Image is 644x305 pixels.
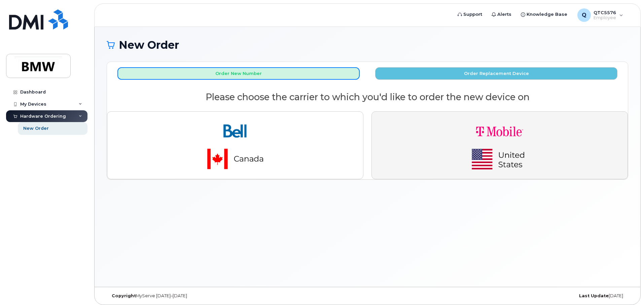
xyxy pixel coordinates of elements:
[579,293,609,298] strong: Last Update
[454,293,628,299] div: [DATE]
[112,293,136,298] strong: Copyright
[107,293,281,299] div: MyServe [DATE]–[DATE]
[615,276,639,300] iframe: Messenger Launcher
[375,67,617,80] button: Order Replacement Device
[117,67,360,80] button: Order New Number
[107,92,628,102] h2: Please choose the carrier to which you'd like to order the new device on
[107,39,628,51] h1: New Order
[453,117,547,174] img: t-mobile-78392d334a420d5b7f0e63d4fa81f6287a21d394dc80d677554bb55bbab1186f.png
[188,117,282,174] img: bell-18aeeabaf521bd2b78f928a02ee3b89e57356879d39bd386a17a7cccf8069aed.png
